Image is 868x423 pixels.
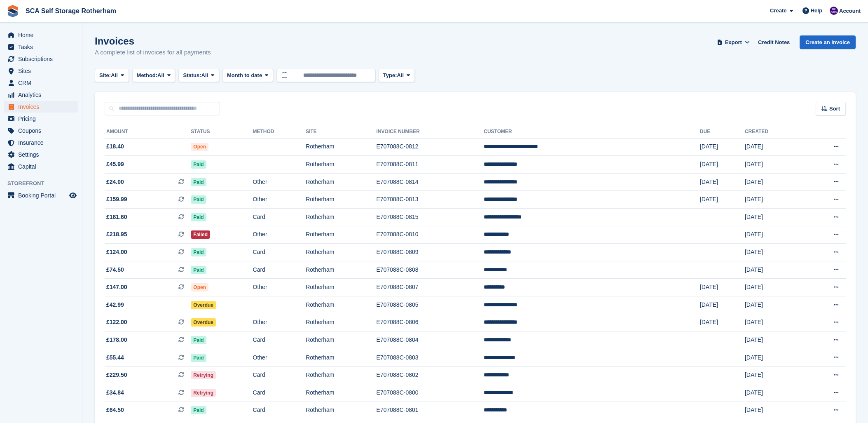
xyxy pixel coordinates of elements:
span: £45.99 [106,160,124,169]
h1: Invoices [95,35,211,47]
td: Other [253,226,306,244]
td: E707088C-0814 [377,173,484,191]
td: Card [253,402,306,419]
a: menu [4,29,78,41]
span: Failed [191,230,210,239]
span: £18.40 [106,142,124,151]
span: £181.60 [106,213,127,221]
td: [DATE] [745,191,803,209]
span: £218.95 [106,230,127,239]
span: Capital [18,161,68,172]
td: Card [253,331,306,349]
td: Rotherham [306,349,376,367]
td: Card [253,384,306,402]
span: £64.50 [106,406,124,414]
td: [DATE] [700,279,745,296]
td: E707088C-0802 [377,367,484,384]
span: Open [191,143,208,151]
img: Kelly Neesham [830,7,838,15]
span: Paid [191,266,206,274]
span: All [397,71,404,80]
span: Open [191,283,208,291]
th: Amount [105,125,191,139]
td: Rotherham [306,138,376,156]
td: Other [253,173,306,191]
td: E707088C-0806 [377,314,484,331]
th: Method [253,125,306,139]
span: Overdue [191,301,216,309]
span: Site: [99,71,111,80]
span: Tasks [18,41,68,53]
span: Overdue [191,318,216,327]
span: Create [770,7,786,15]
td: [DATE] [700,314,745,331]
td: Rotherham [306,331,376,349]
span: Analytics [18,89,68,101]
a: menu [4,53,78,65]
td: E707088C-0813 [377,191,484,209]
th: Due [700,125,745,139]
td: Rotherham [306,244,376,261]
td: E707088C-0812 [377,138,484,156]
button: Status: All [178,69,219,82]
td: [DATE] [700,156,745,174]
a: Preview store [68,190,78,200]
td: [DATE] [745,314,803,331]
a: menu [4,41,78,53]
span: Paid [191,336,206,344]
td: [DATE] [700,191,745,209]
td: [DATE] [745,296,803,314]
span: Booking Portal [18,190,68,201]
p: A complete list of invoices for all payments [95,48,211,57]
span: Paid [191,160,206,169]
a: menu [4,190,78,201]
td: Rotherham [306,156,376,174]
td: [DATE] [745,173,803,191]
span: Home [18,29,68,41]
td: E707088C-0805 [377,296,484,314]
span: Account [839,7,861,15]
span: Paid [191,195,206,204]
a: menu [4,113,78,125]
span: £229.50 [106,371,127,379]
td: [DATE] [745,331,803,349]
td: Card [253,209,306,226]
td: [DATE] [745,244,803,261]
td: [DATE] [745,138,803,156]
a: menu [4,101,78,113]
img: stora-icon-8386f47178a22dfd0bd8f6a31ec36ba5ce8667c1dd55bd0f319d3a0aa187defe.svg [7,5,19,17]
th: Status [191,125,253,139]
button: Month to date [222,69,273,82]
td: Rotherham [306,296,376,314]
span: £74.50 [106,266,124,274]
td: Rotherham [306,261,376,279]
th: Created [745,125,803,139]
td: Rotherham [306,279,376,296]
span: Month to date [227,71,262,80]
span: £122.00 [106,318,127,327]
a: menu [4,137,78,148]
a: menu [4,77,78,89]
span: £147.00 [106,283,127,291]
span: Export [725,38,742,47]
td: [DATE] [700,173,745,191]
td: E707088C-0804 [377,331,484,349]
a: menu [4,65,78,77]
td: Other [253,314,306,331]
td: [DATE] [745,226,803,244]
th: Site [306,125,376,139]
td: [DATE] [745,279,803,296]
button: Method: All [132,69,175,82]
a: SCA Self Storage Rotherham [22,4,119,18]
td: Rotherham [306,402,376,419]
td: E707088C-0800 [377,384,484,402]
td: Card [253,244,306,261]
td: [DATE] [745,156,803,174]
span: Insurance [18,137,68,148]
span: Retrying [191,389,216,397]
td: Rotherham [306,384,376,402]
span: Subscriptions [18,53,68,65]
td: E707088C-0803 [377,349,484,367]
th: Customer [484,125,700,139]
span: All [157,71,164,80]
